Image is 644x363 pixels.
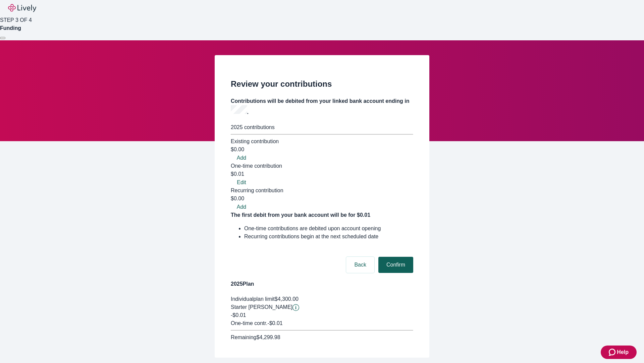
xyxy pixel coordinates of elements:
span: - $0.01 [267,320,282,326]
button: Add [231,203,252,211]
h2: Review your contributions [231,78,413,90]
div: $0.01 [231,170,413,178]
h4: Contributions will be debited from your linked bank account ending in . [231,97,413,116]
button: Back [346,257,374,273]
button: Lively will contribute $0.01 to establish your account [292,304,299,311]
span: Individual plan limit [231,296,275,302]
button: Edit [231,178,252,187]
button: Add [231,154,252,162]
div: 2025 contributions [231,123,413,131]
li: Recurring contributions begin at the next scheduled date [244,233,413,241]
span: $4,299.98 [256,334,280,340]
span: Remaining [231,334,256,340]
div: $0.00 [231,195,413,203]
div: $0.00 [231,146,413,154]
img: Lively [8,4,36,12]
span: Help [617,348,629,356]
span: -$0.01 [231,312,246,318]
span: One-time contr. [231,320,267,326]
svg: Zendesk support icon [609,348,617,356]
span: $4,300.00 [275,296,299,302]
div: One-time contribution [231,162,413,170]
button: Zendesk support iconHelp [601,346,637,359]
div: Existing contribution [231,137,413,146]
strong: The first debit from your bank account will be for $0.01 [231,212,370,218]
div: Recurring contribution [231,187,413,195]
button: Confirm [378,257,413,273]
li: One-time contributions are debited upon account opening [244,225,413,233]
h4: 2025 Plan [231,280,413,288]
span: Starter [PERSON_NAME] [231,304,292,310]
svg: Starter penny details [292,304,299,311]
